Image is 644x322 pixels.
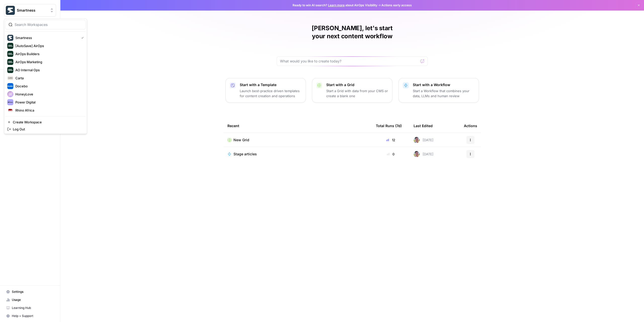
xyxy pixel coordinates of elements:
span: Power Digital [15,100,82,105]
span: [AutoSave] AirOps [15,43,82,48]
p: Start a Grid with data from your CMS or create a blank one [326,88,388,98]
p: Start with a Grid [326,82,388,87]
a: Settings [4,288,56,296]
span: Create Workspace [13,120,82,125]
div: Workspace: Smartness [4,19,87,134]
span: Learning Hub [12,306,54,310]
span: Usage [12,298,54,302]
button: Start with a GridStart a Grid with data from your CMS or create a blank one [312,78,392,103]
img: Smartness Logo [6,6,15,15]
p: Launch best-practice driven templates for content creation and operations [240,88,302,98]
input: Search Workspaces [15,22,83,27]
input: What would you like to create today? [280,59,418,64]
span: New Grid [233,137,249,142]
button: Start with a TemplateLaunch best-practice driven templates for content creation and operations [225,78,306,103]
h1: [PERSON_NAME], let's start your next content workflow [277,24,428,40]
img: 99f2gcj60tl1tjps57nny4cf0tt1 [414,151,420,157]
img: Rhino Africa Logo [7,107,13,113]
a: Usage [4,296,56,304]
img: Docebo Logo [7,83,13,89]
a: Stage articles [227,152,368,157]
div: Actions [464,119,477,133]
span: HoneyLove [15,92,82,97]
span: AirOps Builders [15,51,82,56]
img: AirOps Marketing Logo [7,59,13,65]
a: Learning Hub [4,304,56,312]
span: Stage articles [233,152,257,157]
a: Learn more [328,3,345,7]
p: Start with a Workflow [413,82,475,87]
span: AirOps Marketing [15,59,82,64]
span: Actions early access [381,3,412,8]
span: Smartness [15,35,77,40]
span: Smartness [17,8,47,13]
a: New Grid [227,137,368,142]
span: Docebo [15,84,82,89]
button: Start with a WorkflowStart a Workflow that combines your data, LLMs and human review [398,78,479,103]
img: Carta Logo [7,75,13,81]
div: [DATE] [414,137,433,143]
div: Total Runs (7d) [376,119,402,133]
p: Start a Workflow that combines your data, LLMs and human review [413,88,475,98]
div: 0 [376,152,406,157]
span: Help + Support [12,314,54,318]
span: Carta [15,76,82,81]
img: AirOps Builders Logo [7,51,13,57]
p: Start with a Template [240,82,302,87]
a: Create Workspace [5,119,86,126]
img: HoneyLove Logo [7,91,13,97]
img: Power Digital Logo [7,99,13,105]
span: AO Internal Ops [15,67,82,73]
div: Last Edited [414,119,433,133]
div: 12 [376,137,406,142]
button: Help + Support [4,312,56,320]
div: [DATE] [414,151,433,157]
img: [AutoSave] AirOps Logo [7,43,13,49]
img: AO Internal Ops Logo [7,67,13,73]
span: Rhino Africa [15,108,82,113]
img: 99f2gcj60tl1tjps57nny4cf0tt1 [414,137,420,143]
img: Smartness Logo [7,35,13,41]
div: Recent [227,119,368,133]
span: Settings [12,290,54,294]
button: Workspace: Smartness [4,4,56,17]
span: Ready to win AI search? about AirOps Visibility [293,3,377,8]
span: Log Out [13,127,82,132]
a: Log Out [5,126,86,133]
